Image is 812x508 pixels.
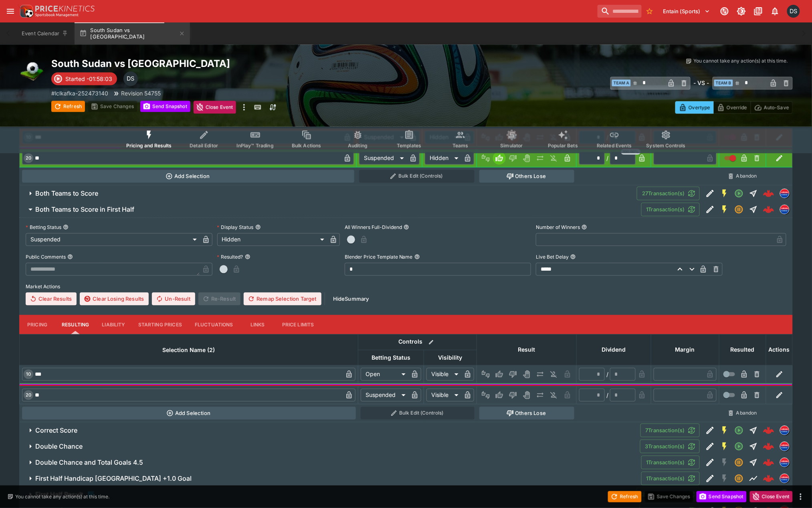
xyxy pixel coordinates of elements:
a: 8040de7d-88a5-4e1c-ba61-7553dde32416 [761,423,777,439]
button: HideSummary [328,293,374,306]
p: Number of Winners [536,224,580,231]
button: Public Comments [67,254,73,260]
button: Daniel Solti [785,2,802,20]
button: Override [713,101,751,114]
button: Not Set [479,368,492,381]
p: Auto-Save [764,103,789,112]
th: Result [477,335,577,366]
button: Void [520,368,533,381]
button: Eliminated In Play [547,152,560,165]
p: Revision 54755 [121,89,161,98]
button: Connected to PK [717,4,732,18]
h6: Both Teams to Score [35,190,98,198]
button: Un-Result [152,293,195,306]
button: Close Event [194,101,236,114]
span: System Controls [646,143,686,149]
div: Suspended [361,389,408,402]
button: Blender Price Template Name [414,254,420,260]
button: Both Teams to Score in First Half [19,202,641,218]
button: 1Transaction(s) [641,203,700,217]
button: Bulk edit [426,337,436,348]
div: b0402040-fde4-4fd9-9632-cd5789a35486 [763,457,774,468]
p: Blender Price Template Name [345,254,413,261]
button: Edit Detail [703,455,717,470]
p: Live Bet Delay [536,254,569,261]
button: Abandon [722,170,764,183]
button: Lose [507,152,519,165]
button: Push [534,152,547,165]
button: 27Transaction(s) [637,187,700,200]
img: lclkafka [780,189,789,198]
button: Display Status [255,225,261,230]
th: Resulted [719,335,766,366]
button: Line [746,472,761,486]
button: Event Calendar [17,22,73,45]
button: Correct Score [19,423,640,439]
button: Suspended [732,472,746,486]
div: Start From [675,101,793,114]
span: Visibility [430,353,471,363]
div: Suspended [26,233,200,246]
button: Open [732,186,746,201]
div: 23966ba7-0e80-412c-b387-8d52a1ccb48b [763,473,774,484]
h6: - VS - [694,79,709,87]
button: Resulting [55,315,95,334]
button: Edit Detail [703,439,717,454]
button: Double Chance [19,439,640,455]
span: Auditing [348,143,368,149]
p: Started -01:58:03 [65,75,112,83]
span: Team A [612,80,631,87]
img: logo-cerberus--red.svg [763,473,774,484]
span: 20 [24,156,33,161]
div: 8040de7d-88a5-4e1c-ba61-7553dde32416 [763,425,774,436]
div: Daniel Solti [787,5,800,18]
button: Win [493,152,506,165]
div: lclkafka [780,442,790,451]
img: lclkafka [780,474,789,483]
button: Eliminated In Play [547,368,560,381]
button: SGM Enabled [717,439,732,454]
button: Lose [507,368,519,381]
span: 10 [24,372,32,377]
th: Margin [651,335,719,366]
p: You cannot take any action(s) at this time. [694,58,788,65]
div: Open [361,368,408,381]
img: PriceKinetics Logo [18,3,34,19]
a: b0402040-fde4-4fd9-9632-cd5789a35486 [761,455,777,471]
button: Price Limits [276,315,321,334]
button: Edit Detail [703,186,717,201]
img: logo-cerberus--red.svg [763,457,774,468]
svg: Open [734,189,744,198]
label: Market Actions [26,281,786,293]
img: logo-cerberus--red.svg [763,441,774,452]
button: Win [493,389,506,402]
img: Sportsbook Management [35,13,79,17]
button: Fluctuations [188,315,240,334]
span: Re-Result [198,293,240,306]
button: Select Tenant [658,5,715,18]
img: lclkafka [780,458,789,467]
input: search [598,5,642,18]
h6: Correct Score [35,427,77,435]
button: Toggle light/dark mode [734,4,749,18]
button: Straight [746,202,761,217]
button: open drawer [3,4,18,18]
p: Copy To Clipboard [51,89,108,98]
p: Overtype [689,103,710,112]
button: Straight [746,439,761,454]
p: Resulted? [217,254,243,261]
span: Simulator [501,143,523,149]
button: Liability [95,315,131,334]
button: Betting Status [63,225,69,230]
button: 1Transaction(s) [641,456,700,470]
button: Straight [746,186,761,201]
button: more [239,101,249,114]
svg: Suspended [734,458,744,468]
img: lclkafka [780,442,789,451]
span: Teams [452,143,469,149]
div: lclkafka [780,474,790,484]
button: SGM Disabled [717,472,732,486]
p: All Winners Full-Dividend [345,224,402,231]
button: Resulted? [245,254,250,260]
